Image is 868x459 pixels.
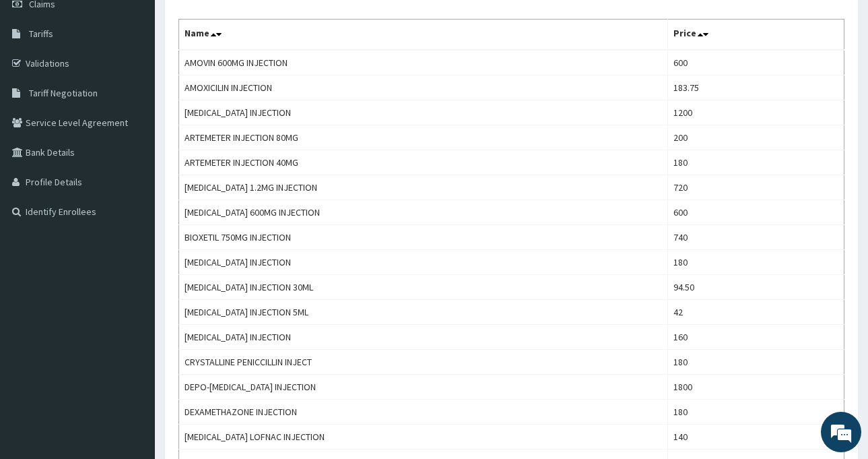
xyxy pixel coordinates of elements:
img: d_794563401_company_1708531726252_794563401 [25,67,55,101]
td: 1200 [668,100,844,125]
td: 180 [668,250,844,275]
td: [MEDICAL_DATA] 1.2MG INJECTION [179,175,668,200]
td: 740 [668,225,844,250]
td: 600 [668,50,844,75]
td: [MEDICAL_DATA] INJECTION [179,250,668,275]
td: 180 [668,400,844,425]
td: 183.75 [668,75,844,100]
td: 94.50 [668,275,844,300]
td: [MEDICAL_DATA] LOFNAC INJECTION [179,425,668,450]
td: DEPO-[MEDICAL_DATA] INJECTION [179,375,668,400]
td: 600 [668,200,844,225]
div: Chat with us now [70,75,226,93]
td: ARTEMETER INJECTION 80MG [179,125,668,150]
td: AMOVIN 600MG INJECTION [179,50,668,75]
td: ARTEMETER INJECTION 40MG [179,150,668,175]
span: Tariffs [29,28,53,40]
td: [MEDICAL_DATA] INJECTION 5ML [179,300,668,325]
td: 1800 [668,375,844,400]
td: AMOXICILIN INJECTION [179,75,668,100]
td: 160 [668,325,844,350]
textarea: Type your message and hit 'Enter' [7,311,257,359]
td: 180 [668,350,844,375]
td: [MEDICAL_DATA] INJECTION 30ML [179,275,668,300]
td: 200 [668,125,844,150]
td: DEXAMETHAZONE INJECTION [179,400,668,425]
td: 720 [668,175,844,200]
td: BIOXETIL 750MG INJECTION [179,225,668,250]
span: Tariff Negotiation [29,87,98,99]
td: 42 [668,300,844,325]
th: Name [179,20,668,51]
div: Minimize live chat window [221,7,253,39]
td: [MEDICAL_DATA] 600MG INJECTION [179,200,668,225]
td: 180 [668,150,844,175]
th: Price [668,20,844,51]
td: [MEDICAL_DATA] INJECTION [179,100,668,125]
td: CRYSTALLINE PENICCILLIN INJECT [179,350,668,375]
td: 140 [668,425,844,450]
td: [MEDICAL_DATA] INJECTION [179,325,668,350]
span: We're online! [78,142,186,278]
